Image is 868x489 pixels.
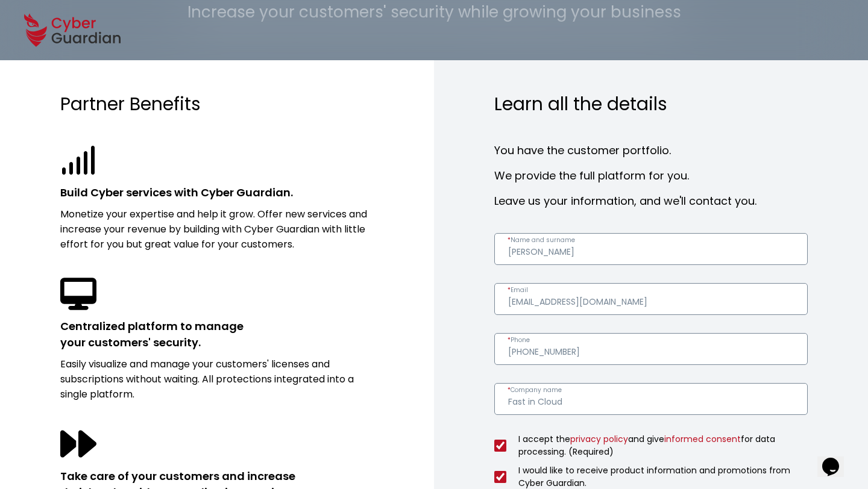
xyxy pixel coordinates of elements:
label: I accept the and give for data processing. (Required) [518,433,808,458]
input: Enter a valid phone number. [494,333,808,365]
a: privacy policy [570,433,628,445]
a: informed consent [664,433,741,445]
strong: Centralized platform to manage your customers' security. [60,319,244,350]
strong: Build Cyber services with Cyber Guardian. [60,185,293,200]
h3: Learn all the details [494,90,808,118]
p: Monetize your expertise and help it grow. Offer new services and increase your revenue by buildin... [60,207,374,252]
iframe: chat widget [817,441,856,477]
p: Easily visualize and manage your customers' licenses and subscriptions without waiting. All prote... [60,357,374,402]
h4: Leave us your information, and we'll contact you. [494,193,808,209]
h4: You have the customer portfolio. [494,142,808,158]
h3: Partner Benefits [60,90,374,118]
h4: We provide the full platform for you. [494,167,808,184]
